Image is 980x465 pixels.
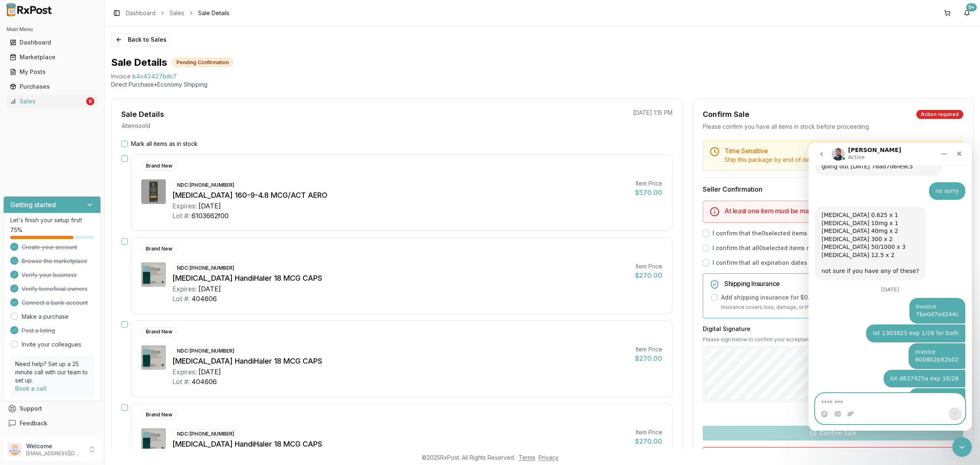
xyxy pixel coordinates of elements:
[3,51,101,64] button: Marketplace
[172,190,628,201] div: [MEDICAL_DATA] 160-9-4.8 MCG/ACT AERO
[172,201,197,211] div: Expires:
[131,140,198,148] label: Mark all items as in stock
[22,313,69,321] a: Make a purchase
[3,36,101,49] button: Dashboard
[22,299,88,307] span: Connect a bank account
[3,3,56,16] img: RxPost Logo
[192,211,229,221] div: 6103662f00
[703,447,963,463] button: I don't have these items available anymore
[7,94,98,109] a: Sales6
[121,122,150,130] p: 4 item s sold
[635,262,662,271] div: Item Price
[192,294,217,304] div: 404606
[126,9,156,17] a: Dashboard
[141,410,177,419] div: Brand New
[703,336,963,343] p: Please sign below to confirm your acceptance of this order
[7,50,98,65] a: Marketplace
[808,143,972,431] iframe: Intercom live chat
[966,3,977,11] div: 9+
[172,284,197,294] div: Expires:
[192,377,217,387] div: 404606
[141,428,166,453] img: Spiriva HandiHaler 18 MCG CAPS
[172,273,628,284] div: [MEDICAL_DATA] HandiHaler 18 MCG CAPS
[141,244,177,253] div: Brand New
[721,293,877,302] label: Add shipping insurance for $0.00 ( 1.5 % of order value)
[960,7,973,20] button: 9+
[132,72,177,80] span: b4c42427bdc7
[126,9,229,17] nav: breadcrumb
[703,123,963,131] div: Please confirm you have all items in stock before proceeding
[10,38,94,47] div: Dashboard
[111,33,171,46] button: Back to Sales
[172,377,190,387] div: Lot #:
[86,97,94,105] div: 6
[713,229,894,237] label: I confirm that the 0 selected items are in stock and ready to ship
[703,325,963,333] h3: Digital Signature
[10,83,94,91] div: Purchases
[172,211,190,221] div: Lot #:
[724,156,835,163] span: Ship this package by end of day [DATE] .
[198,9,229,17] span: Sale Details
[141,345,166,370] img: Spiriva HandiHaler 18 MCG CAPS
[10,97,85,105] div: Sales
[172,347,239,355] div: NDC: [PHONE_NUMBER]
[635,353,662,363] div: $270.00
[141,327,177,336] div: Brand New
[7,26,98,33] h2: Main Menu
[15,385,47,392] a: Book a call
[172,181,239,190] div: NDC: [PHONE_NUMBER]
[721,303,956,311] p: Insurance covers loss, damage, or theft during transit.
[7,79,98,94] a: Purchases
[724,208,956,214] h5: At least one item must be marked as in stock to confirm the sale.
[10,53,94,61] div: Marketplace
[10,68,94,76] div: My Posts
[22,271,77,279] span: Verify your business
[172,355,628,367] div: [MEDICAL_DATA] HandiHaler 18 MCG CAPS
[7,35,98,50] a: Dashboard
[7,65,98,79] a: My Posts
[635,428,662,436] div: Item Price
[916,110,963,119] div: Action required
[703,109,749,120] div: Confirm Sale
[111,56,167,69] h1: Sale Details
[724,148,956,154] h5: Time Sensitive
[724,280,956,287] h5: Shipping Insurance
[539,454,559,461] a: Privacy
[3,416,101,431] button: Feedback
[3,80,101,93] button: Purchases
[121,109,164,120] div: Sale Details
[8,443,21,456] img: User avatar
[22,257,87,265] span: Browse the marketplace
[635,188,662,197] div: $570.00
[10,226,22,234] span: 75 %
